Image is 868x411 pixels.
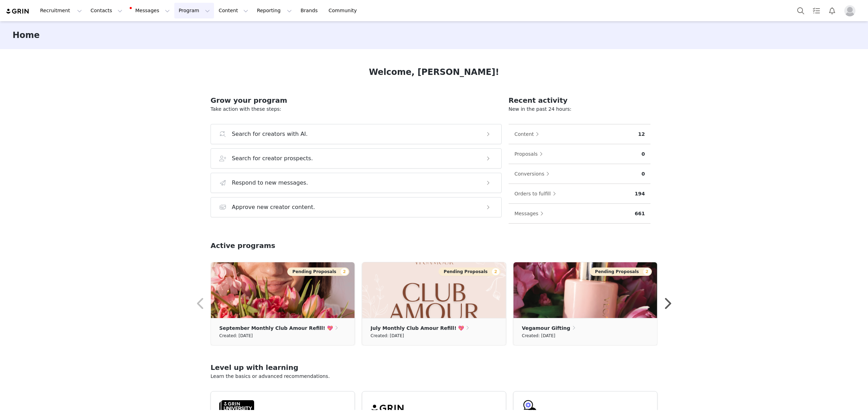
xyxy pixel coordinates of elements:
[638,131,645,138] p: 12
[514,129,543,140] button: Content
[214,3,252,18] button: Content
[13,29,40,41] h3: Home
[211,262,355,318] img: ea475b23-1256-44c0-9d7b-3f9c557d1887.jpg
[211,197,502,217] button: Approve new creator content.
[844,5,855,16] img: placeholder-profile.jpg
[211,95,502,106] h2: Grow your program
[211,148,502,169] button: Search for creator prospects.
[296,3,324,18] a: Brands
[635,210,645,217] p: 661
[641,150,645,158] p: 0
[211,173,502,193] button: Respond to new messages.
[824,3,840,18] button: Notifications
[127,3,174,18] button: Messages
[439,267,501,276] button: Pending Proposals2
[232,154,313,163] h3: Search for creator prospects.
[211,240,275,251] h2: Active programs
[211,106,502,113] p: Take action with these steps:
[174,3,214,18] button: Program
[232,203,315,211] h3: Approve new creator content.
[522,332,555,340] small: Created: [DATE]
[809,3,824,18] a: Tasks
[325,3,364,18] a: Community
[219,324,333,332] p: September Monthly Club Amour Refill! 💖
[514,168,553,179] button: Conversions
[522,324,570,332] p: Vegamour Gifting
[635,190,645,197] p: 194
[253,3,296,18] button: Reporting
[641,170,645,178] p: 0
[219,332,253,340] small: Created: [DATE]
[362,262,506,318] img: a54cd033-cce1-4f50-8d9a-7aecc664bf85.png
[514,188,559,199] button: Orders to fulfill
[287,267,349,276] button: Pending Proposals2
[371,332,404,340] small: Created: [DATE]
[590,267,652,276] button: Pending Proposals2
[232,130,308,138] h3: Search for creators with AI.
[369,66,499,78] h1: Welcome, [PERSON_NAME]!
[793,3,808,18] button: Search
[86,3,127,18] button: Contacts
[514,208,547,219] button: Messages
[514,148,547,160] button: Proposals
[6,8,30,15] img: grin logo
[509,95,650,106] h2: Recent activity
[371,324,464,332] p: July Monthly Club Amour Refill! 💖
[840,5,862,16] button: Profile
[509,106,650,113] p: New in the past 24 hours:
[211,373,657,380] p: Learn the basics or advanced recommendations.
[513,262,657,318] img: 5d5da7d1-0db3-4741-a712-7f7ba3b99bbd.png
[211,124,502,144] button: Search for creators with AI.
[232,179,308,187] h3: Respond to new messages.
[211,362,657,373] h2: Level up with learning
[36,3,86,18] button: Recruitment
